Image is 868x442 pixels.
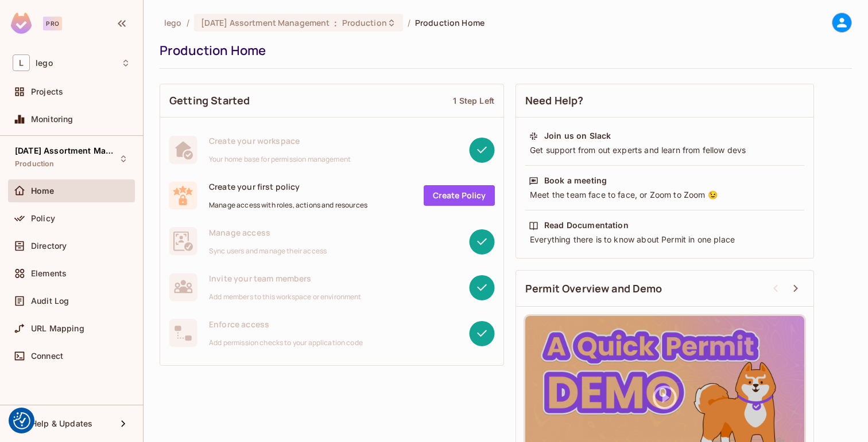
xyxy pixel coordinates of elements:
span: Create your workspace [209,135,351,146]
span: Production [342,17,387,28]
span: : [334,18,338,28]
span: Projects [31,87,63,96]
span: Enforce access [209,319,363,330]
li: / [187,17,189,28]
span: Permit Overview and Demo [525,281,662,296]
span: the active workspace [164,17,182,28]
span: Manage access [209,227,327,238]
span: Need Help? [525,93,584,108]
span: Workspace: lego [36,58,53,68]
span: Home [31,186,55,195]
div: Everything there is to know about Permit in one place [529,234,801,245]
div: Get support from out experts and learn from fellow devs [529,144,801,156]
span: Invite your team members [209,273,362,284]
span: Add permission checks to your application code [209,338,363,347]
span: Production [15,159,55,169]
div: Pro [43,17,62,30]
img: SReyMgAAAABJRU5ErkJggg== [11,13,32,34]
li: / [408,17,410,28]
div: Book a meeting [544,175,607,186]
span: Sync users and manage their access [209,247,327,256]
span: Manage access with roles, actions and resources [209,201,367,210]
span: Monitoring [31,115,73,124]
span: Directory [31,241,67,251]
div: Meet the team face to face, or Zoom to Zoom 😉 [529,189,801,201]
span: Create your first policy [209,181,367,192]
button: Consent Preferences [13,412,30,429]
a: Create Policy [424,185,495,206]
div: Read Documentation [544,220,629,231]
span: URL Mapping [31,324,84,333]
span: L [13,54,30,71]
img: Revisit consent button [13,412,30,429]
div: Production Home [160,42,846,59]
span: Connect [31,351,63,361]
div: 1 Step Left [453,95,494,106]
span: Your home base for permission management [209,155,351,164]
span: [DATE] Assortment Management [15,146,118,155]
span: Add members to this workspace or environment [209,292,362,302]
span: [DATE] Assortment Management [201,17,330,28]
span: Policy [31,214,55,223]
span: Getting Started [169,93,250,108]
div: Join us on Slack [544,130,611,142]
span: Elements [31,269,67,278]
span: Audit Log [31,296,69,306]
span: Help & Updates [31,419,92,428]
span: Production Home [415,17,485,28]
